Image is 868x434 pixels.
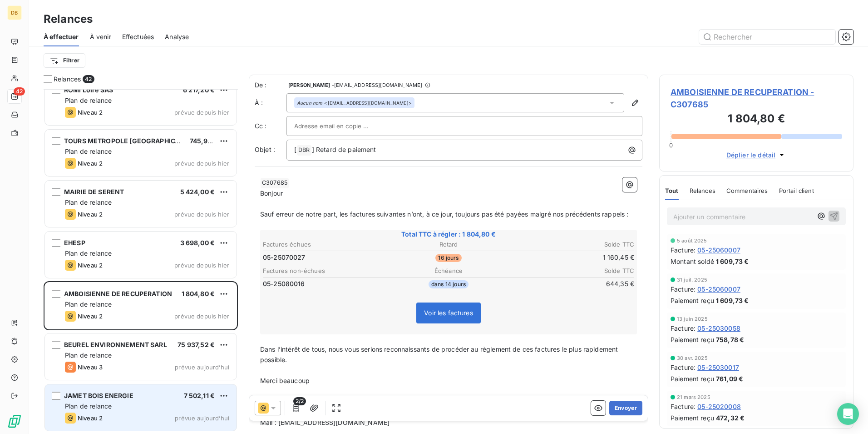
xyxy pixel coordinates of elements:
span: 16 jours [435,254,461,262]
button: Filtrer [44,53,85,68]
span: Sauf erreur de notre part, les factures suivantes n’ont, à ce jour, toujours pas été payées malgr... [260,210,628,218]
div: DB [7,5,22,20]
span: 0 [669,141,673,149]
span: Portail client [779,187,814,194]
span: Facture : [671,284,695,294]
div: Open Intercom Messenger [837,403,859,425]
span: 745,92 € [190,137,218,145]
span: 31 juil. 2025 [677,277,707,283]
span: Paiement reçu [671,335,714,344]
span: Mail : [EMAIL_ADDRESS][DOMAIN_NAME] [260,419,390,426]
span: 05-25020008 [697,402,741,411]
span: 761,09 € [716,374,743,384]
span: MAIRIE DE SERENT [64,188,124,196]
span: Facture : [671,245,695,255]
span: 05-25060007 [697,245,740,255]
span: 1 609,73 € [716,296,749,305]
span: - [EMAIL_ADDRESS][DOMAIN_NAME] [332,82,422,88]
span: 13 juin 2025 [677,316,708,322]
em: Aucun nom [297,100,322,106]
span: Niveau 2 [78,160,103,167]
span: Niveau 2 [78,211,103,218]
span: EHESP [64,239,85,247]
span: TOURS METROPOLE [GEOGRAPHIC_DATA] [64,137,197,145]
span: 758,78 € [716,335,744,344]
span: prévue depuis hier [174,211,229,218]
span: JAMET BOIS ENERGIE [64,392,133,399]
span: [PERSON_NAME] [288,82,330,88]
span: Plan de relance [65,402,112,410]
span: Facture : [671,402,695,411]
span: Niveau 2 [78,262,103,269]
th: Solde TTC [511,266,635,276]
span: À venir [90,32,111,41]
span: Niveau 2 [78,414,103,422]
span: AMBOISIENNE DE RECUPERATION - C307685 [671,86,842,111]
span: [ [294,146,296,153]
span: Commentaires [726,187,768,194]
span: 05-25060007 [697,284,740,294]
span: 05-25030017 [697,363,739,372]
span: 1 804,80 € [182,290,215,298]
span: Dans l’intérêt de tous, nous vous serions reconnaissants de procéder au règlement de ces factures... [260,345,620,363]
img: Logo LeanPay [7,414,22,429]
input: Rechercher [699,30,835,44]
div: grid [44,89,238,434]
div: <[EMAIL_ADDRESS][DOMAIN_NAME]> [297,100,412,106]
span: Niveau 2 [78,109,103,116]
span: Paiement reçu [671,413,714,423]
span: ] Retard de paiement [312,146,376,153]
span: 2/2 [293,397,306,405]
span: Analyse [165,32,189,41]
span: Objet : [255,146,275,153]
span: prévue aujourd’hui [175,363,229,371]
span: 42 [83,75,94,83]
span: 5 424,00 € [180,188,215,196]
span: Plan de relance [65,300,112,308]
span: AMBOISIENNE DE RECUPERATION [64,290,172,298]
span: Paiement reçu [671,296,714,305]
span: prévue depuis hier [174,109,229,116]
span: Tout [665,187,679,194]
span: ROMI Loire SAS [64,86,113,94]
span: prévue depuis hier [174,313,229,320]
span: C307685 [261,178,289,188]
span: Plan de relance [65,147,112,155]
span: De : [255,81,286,90]
span: Niveau 3 [78,363,103,371]
span: dans 14 jours [429,280,469,288]
span: prévue depuis hier [174,160,229,167]
span: 21 mars 2025 [677,394,710,400]
label: Cc : [255,121,286,131]
span: Plan de relance [65,96,112,104]
th: Retard [387,240,510,249]
span: 1 609,73 € [716,257,749,266]
span: 42 [14,87,25,96]
span: Déplier le détail [726,150,776,160]
span: Niveau 2 [78,313,103,320]
span: Plan de relance [65,198,112,206]
span: 30 avr. 2025 [677,355,708,361]
span: 3 698,00 € [180,239,215,247]
span: 7 502,11 € [184,392,215,399]
span: 05-25070027 [263,253,306,262]
span: BEUREL ENVIRONNEMENT SARL [64,341,167,348]
span: prévue depuis hier [174,262,229,269]
input: Adresse email en copie ... [294,119,392,133]
h3: Relances [44,11,93,27]
span: DBR [297,145,311,156]
span: Relances [54,75,81,84]
span: Plan de relance [65,351,112,359]
th: Échéance [387,266,510,276]
span: Relances [690,187,715,194]
span: prévue aujourd’hui [175,414,229,422]
span: Voir les factures [424,309,473,317]
span: 5 août 2025 [677,238,707,243]
button: Envoyer [609,401,642,415]
span: Plan de relance [65,249,112,257]
span: Facture : [671,323,695,333]
span: 05-25030058 [697,323,740,333]
span: 75 937,52 € [178,341,215,348]
span: Bonjour [260,189,283,197]
span: Montant soldé [671,257,714,266]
